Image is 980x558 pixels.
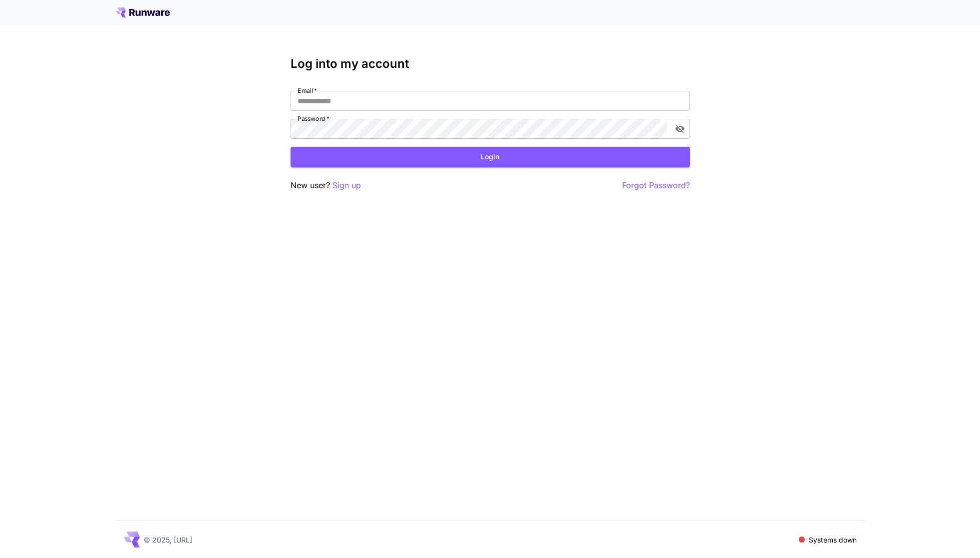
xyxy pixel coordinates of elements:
label: Password [298,114,329,123]
p: © 2025, [URL] [144,535,192,545]
label: Email [298,86,317,95]
p: New user? [291,179,361,192]
h3: Log into my account [291,57,690,71]
button: Forgot Password? [622,179,690,192]
button: Sign up [332,179,361,192]
button: toggle password visibility [671,120,689,138]
button: Login [291,147,690,167]
p: Systems down [809,535,857,545]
